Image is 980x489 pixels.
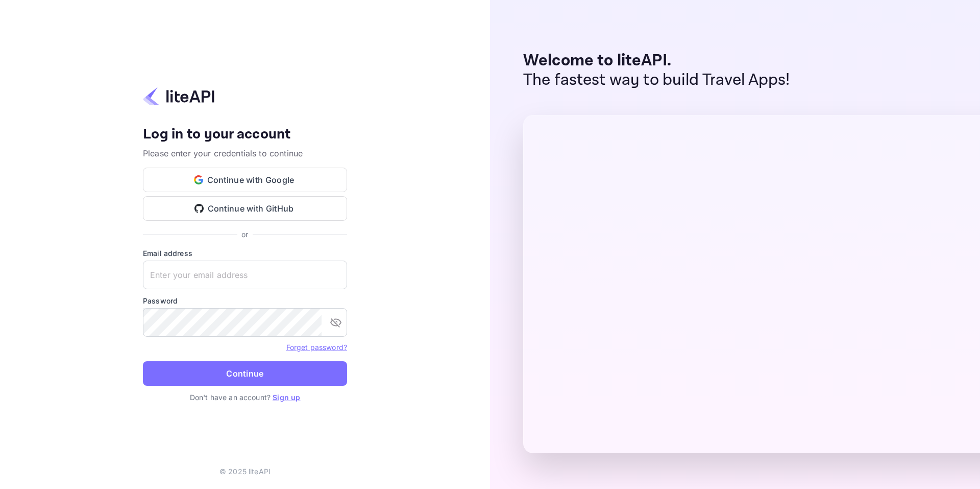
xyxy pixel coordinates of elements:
img: liteapi [143,86,214,106]
label: Password [143,295,347,306]
input: Enter your email address [143,261,347,289]
p: or [241,229,248,240]
p: Please enter your credentials to continue [143,147,347,159]
button: Continue with Google [143,168,347,192]
a: Forget password? [286,342,347,352]
button: Continue [143,361,347,386]
p: Don't have an account? [143,392,347,403]
button: toggle password visibility [326,312,346,333]
label: Email address [143,248,347,259]
p: © 2025 liteAPI [219,466,271,477]
button: Continue with GitHub [143,196,347,221]
h4: Log in to your account [143,126,347,144]
a: Sign up [273,393,300,402]
p: The fastest way to build Travel Apps! [523,71,790,90]
a: Forget password? [286,343,347,352]
p: Welcome to liteAPI. [523,51,790,71]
